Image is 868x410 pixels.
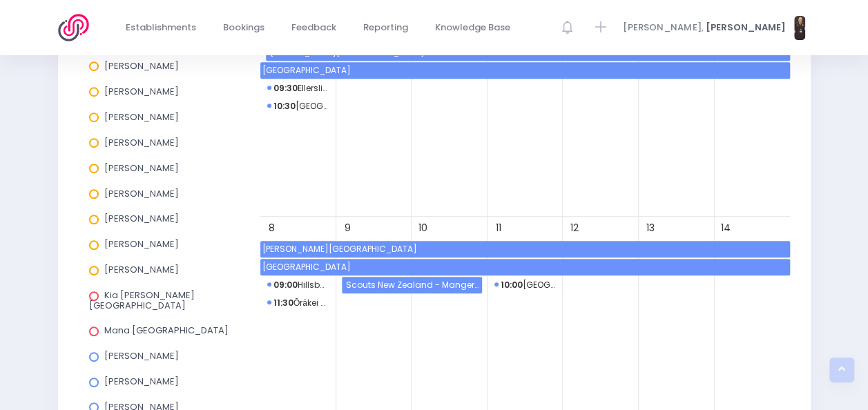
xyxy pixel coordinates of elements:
span: Establishments [126,21,196,35]
span: 13 [641,219,659,237]
span: 10 [414,219,432,237]
span: Reporting [363,21,408,35]
span: Hillsborough Playcentre [267,277,329,293]
span: 14 [717,219,735,237]
a: Bookings [212,14,276,41]
a: Reporting [352,14,420,41]
span: Mana [GEOGRAPHIC_DATA] [104,324,229,337]
span: [PERSON_NAME] [104,349,179,362]
span: Bucklands Beach Ohui-a-Rangi Playcentre [267,98,329,115]
span: [PERSON_NAME] [705,21,785,35]
a: Knowledge Base [424,14,522,41]
span: [PERSON_NAME] [104,85,179,98]
span: De La Salle College [260,259,790,275]
span: [PERSON_NAME] [104,162,179,175]
span: [PERSON_NAME] [104,263,179,276]
span: [PERSON_NAME] [104,212,179,225]
a: Establishments [115,14,208,41]
span: [PERSON_NAME], [623,21,703,35]
span: Kia [PERSON_NAME][GEOGRAPHIC_DATA] [89,289,195,311]
span: Riverhills Early Learning Centre [494,277,557,293]
strong: 09:30 [273,82,298,94]
span: Ellerslie Playcentre [267,80,329,97]
span: 9 [338,219,357,237]
span: Knowledge Base [435,21,510,35]
span: [PERSON_NAME] [104,59,179,72]
span: [PERSON_NAME] [104,136,179,149]
span: 8 [262,219,281,237]
img: N [794,16,805,40]
span: 11 [490,219,508,237]
span: [PERSON_NAME] [104,110,179,124]
img: Logo [58,14,97,41]
strong: 10:00 [501,279,523,291]
span: Dawson School [260,241,790,257]
span: [PERSON_NAME] [104,237,179,251]
strong: 10:30 [273,100,296,112]
a: Feedback [280,14,348,41]
span: De La Salle College [260,62,790,79]
span: Scouts New Zealand - Mangere Bridge Scout Group (Cubs) [344,277,482,293]
span: Feedback [291,21,336,35]
span: Ōrākei Montessori Pre-School [267,295,329,311]
span: [PERSON_NAME] [104,187,179,200]
span: [PERSON_NAME] [104,375,179,388]
span: Bookings [223,21,264,35]
strong: 09:00 [273,279,298,291]
strong: 11:30 [273,297,293,309]
span: 12 [565,219,584,237]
